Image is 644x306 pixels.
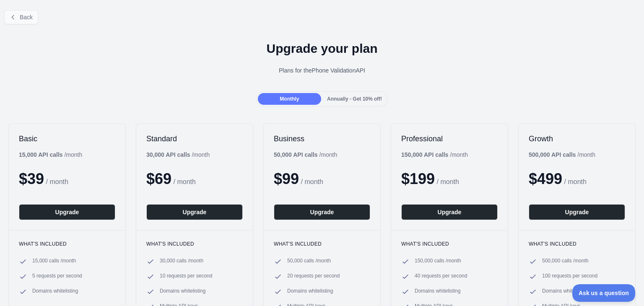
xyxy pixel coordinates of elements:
iframe: Toggle Customer Support [572,284,636,302]
span: $ 99 [274,170,299,187]
div: / month [529,150,595,159]
b: 50,000 API calls [274,151,318,158]
span: $ 499 [529,170,562,187]
span: $ 199 [401,170,435,187]
b: 150,000 API calls [401,151,448,158]
b: 500,000 API calls [529,151,576,158]
h2: Growth [529,134,625,144]
div: / month [274,150,337,159]
h2: Standard [146,134,243,144]
h2: Professional [401,134,498,144]
h2: Business [274,134,370,144]
div: / month [401,150,468,159]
